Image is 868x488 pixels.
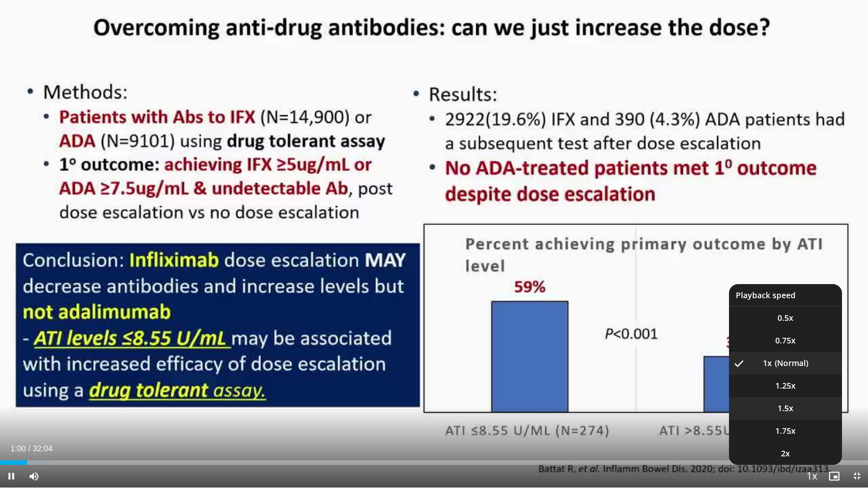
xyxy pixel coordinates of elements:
[23,465,45,487] button: Mute
[800,465,823,487] button: Playback Rate
[778,312,793,324] span: 0.5x
[775,380,796,391] span: 1.25x
[775,425,796,437] span: 1.75x
[823,465,845,487] button: Enable picture-in-picture mode
[778,403,793,414] span: 1.5x
[33,444,53,453] span: 32:04
[781,448,790,459] span: 2x
[28,444,31,453] span: /
[775,335,796,346] span: 0.75x
[10,444,25,453] span: 1:00
[763,358,772,369] span: 1x
[845,465,868,487] button: Exit Fullscreen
